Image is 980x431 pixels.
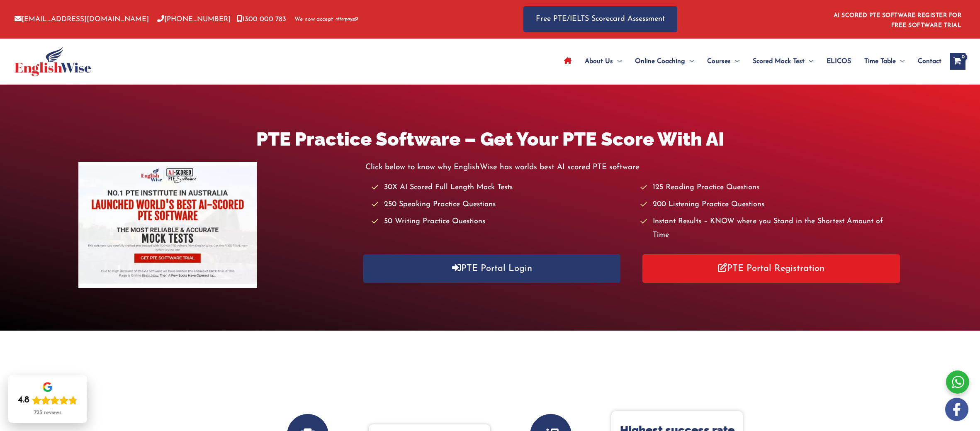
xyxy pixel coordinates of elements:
[746,47,820,76] a: Scored Mock TestMenu Toggle
[628,47,700,76] a: Online CoachingMenu Toggle
[834,12,962,29] a: AI SCORED PTE SOFTWARE REGISTER FOR FREE SOFTWARE TRIAL
[15,16,149,23] a: [EMAIL_ADDRESS][DOMAIN_NAME]
[336,17,358,22] img: Afterpay-Logo
[753,47,805,76] span: Scored Mock Test
[372,215,633,229] li: 50 Writing Practice Questions
[829,6,965,33] aside: Header Widget 1
[157,16,231,23] a: [PHONE_NUMBER]
[578,47,628,76] a: About UsMenu Toggle
[642,254,900,283] a: PTE Portal Registration
[372,181,633,195] li: 30X AI Scored Full Length Mock Tests
[585,47,613,76] span: About Us
[911,47,941,76] a: Contact
[640,198,902,212] li: 200 Listening Practice Questions
[237,16,286,23] a: 1300 000 783
[805,47,813,76] span: Menu Toggle
[700,47,746,76] a: CoursesMenu Toggle
[365,161,902,174] p: Click below to know why EnglishWise has worlds best AI scored PTE software
[372,198,633,212] li: 250 Speaking Practice Questions
[557,47,941,76] nav: Site Navigation: Main Menu
[363,254,621,283] a: PTE Portal Login
[18,394,29,406] div: 4.8
[731,47,739,76] span: Menu Toggle
[950,53,965,70] a: View Shopping Cart, empty
[820,47,858,76] a: ELICOS
[864,47,896,76] span: Time Table
[685,47,694,76] span: Menu Toggle
[945,398,968,421] img: white-facebook.png
[294,15,333,24] span: We now accept
[78,162,257,288] img: pte-institute-main
[523,6,677,32] a: Free PTE/IELTS Scorecard Assessment
[15,46,91,76] img: cropped-ew-logo
[858,47,911,76] a: Time TableMenu Toggle
[635,47,685,76] span: Online Coaching
[918,47,941,76] span: Contact
[78,126,902,152] h1: PTE Practice Software – Get Your PTE Score With AI
[613,47,622,76] span: Menu Toggle
[896,47,905,76] span: Menu Toggle
[34,409,61,416] div: 723 reviews
[640,215,902,243] li: Instant Results – KNOW where you Stand in the Shortest Amount of Time
[707,47,731,76] span: Courses
[640,181,902,195] li: 125 Reading Practice Questions
[827,47,851,76] span: ELICOS
[18,394,78,406] div: Rating: 4.8 out of 5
